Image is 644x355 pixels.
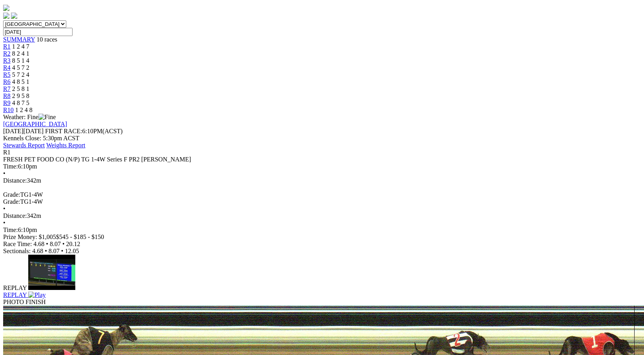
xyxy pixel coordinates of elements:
span: [DATE] [3,128,24,134]
img: default.jpg [28,255,75,290]
img: Fine [38,114,56,121]
img: facebook.svg [3,13,9,19]
div: 342m [3,212,641,219]
span: Grade: [3,191,20,198]
span: PHOTO FINISH [3,299,46,305]
a: R2 [3,50,11,57]
span: 4 5 7 2 [12,64,29,71]
span: 4 8 5 1 [12,78,29,85]
span: 2 9 5 8 [12,92,29,99]
span: 8 5 1 4 [12,57,29,64]
span: • [3,205,5,212]
span: REPLAY [3,292,27,298]
a: R1 [3,43,11,50]
img: logo-grsa-white.png [3,5,9,11]
span: 8.07 [49,248,60,254]
a: R3 [3,57,11,64]
a: R5 [3,71,11,78]
span: 4.68 [32,248,43,254]
div: Kennels Close: 5:30pm ACST [3,135,641,142]
span: 5 7 2 4 [12,71,29,78]
span: 12.05 [65,248,79,254]
a: R4 [3,64,11,71]
span: FIRST RACE: [45,128,82,134]
span: 8 2 4 1 [12,50,29,57]
a: R6 [3,78,11,85]
div: 342m [3,177,641,184]
span: $545 - $185 - $150 [56,234,104,240]
span: • [45,248,47,254]
span: 1 2 4 8 [15,107,33,113]
div: FRESH PET FOOD CO (N/P) TG 1-4W Series F PR2 [PERSON_NAME] [3,156,641,163]
span: [DATE] [3,128,44,134]
div: 6:10pm [3,163,641,170]
a: R7 [3,85,11,92]
span: REPLAY [3,284,27,291]
span: Time: [3,163,18,170]
a: Weights Report [46,142,86,149]
img: twitter.svg [11,13,17,19]
span: Race Time: [3,241,32,247]
span: 4.68 [33,241,44,247]
input: Select date [3,28,73,36]
a: Stewards Report [3,142,45,149]
span: Distance: [3,177,27,184]
span: Weather: Fine [3,114,56,120]
div: TG1-4W [3,198,641,205]
span: 10 races [36,36,57,43]
span: Time: [3,226,18,233]
span: Sectionals: [3,248,31,254]
span: • [46,241,48,247]
span: 8.07 [50,241,61,247]
a: R8 [3,92,11,99]
a: REPLAY Play [3,284,641,299]
a: R10 [3,107,14,113]
div: Prize Money: $1,005 [3,234,641,241]
a: [GEOGRAPHIC_DATA] [3,121,67,127]
span: 2 5 8 1 [12,85,29,92]
span: 1 2 4 7 [12,43,29,50]
a: R9 [3,100,11,106]
img: Play [28,292,45,299]
span: • [61,248,64,254]
span: Grade: [3,198,20,205]
span: R1 [3,149,11,156]
a: SUMMARY [3,36,35,43]
span: • [3,170,5,177]
span: Distance: [3,212,27,219]
div: TG1-4W [3,191,641,198]
span: 20.12 [66,241,80,247]
div: 6:10pm [3,226,641,234]
span: 4 8 7 5 [12,100,29,106]
span: • [62,241,65,247]
span: • [3,219,5,226]
span: 6:10PM(ACST) [45,128,123,134]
